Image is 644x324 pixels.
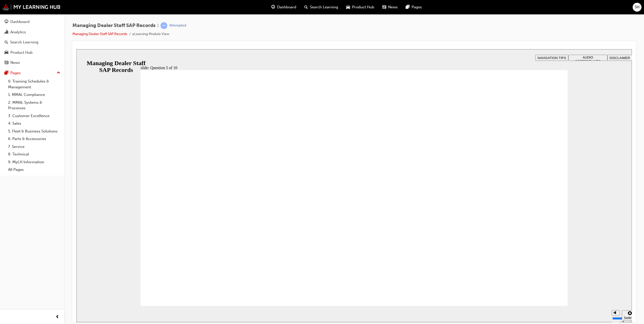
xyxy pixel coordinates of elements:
a: 7. Service [6,143,62,151]
a: news-iconNews [378,2,402,12]
span: search-icon [5,40,8,45]
a: car-iconProduct Hub [342,2,378,12]
a: 4. Sales [6,120,62,127]
span: AUDIO PREFERENCES [499,6,524,14]
button: Pages [2,68,62,78]
span: guage-icon [5,20,8,24]
a: News [2,58,62,67]
a: Search Learning [2,38,62,47]
button: DISCLAIMER [531,6,556,12]
div: News [10,60,20,66]
button: NAVIGATION TIPS [459,6,492,12]
button: AUDIO PREFERENCES [492,6,531,12]
div: Pages [10,70,21,76]
a: 8. Technical [6,150,62,158]
span: chart-icon [5,30,8,35]
a: 6. Parts & Accessories [6,135,62,143]
div: Settings [547,267,559,271]
span: NAVIGATION TIPS [461,7,490,11]
a: All Pages [6,166,62,174]
label: Zoom to fit [545,271,555,285]
span: news-icon [382,4,386,10]
button: SH [633,3,641,12]
span: prev-icon [56,314,59,320]
input: volume [536,267,568,271]
span: car-icon [346,4,350,10]
span: learningRecordVerb_ATTEMPT-icon [160,22,167,29]
a: 0. Training Schedules & Management [6,77,62,91]
a: guage-iconDashboard [267,2,300,12]
span: pages-icon [406,4,410,10]
li: eLearning Module View [132,31,169,37]
button: Settings [545,261,561,271]
span: news-icon [5,61,8,65]
a: Product Hub [2,48,62,57]
span: guage-icon [271,4,275,10]
div: misc controls [533,257,553,273]
span: search-icon [304,4,308,10]
div: Analytics [10,29,26,35]
a: 2. MMAL Systems & Processes [6,99,62,112]
div: Search Learning [10,39,38,45]
a: pages-iconPages [402,2,426,12]
div: Attempted [169,23,186,28]
a: 9. MyLH Information [6,158,62,166]
a: search-iconSearch Learning [300,2,342,12]
span: pages-icon [5,71,8,75]
span: Pages [412,4,422,10]
span: | [157,23,158,29]
button: DashboardAnalyticsSearch LearningProduct HubNews [2,16,62,68]
a: 5. Fleet & Business Solutions [6,127,62,135]
span: News [388,4,398,10]
span: Managing Dealer Staff SAP Records [72,23,155,29]
span: SH [635,4,639,10]
span: Product Hub [352,4,374,10]
div: Product Hub [10,50,33,56]
span: Dashboard [277,4,296,10]
span: up-icon [57,70,60,76]
span: Search Learning [310,4,338,10]
a: Dashboard [2,17,62,26]
img: mmal [3,4,61,10]
div: Dashboard [10,19,30,25]
a: Managing Dealer Staff SAP Records [72,32,127,36]
a: 1. MMAL Compliance [6,91,62,99]
a: Analytics [2,28,62,37]
a: 3. Customer Excellence [6,112,62,120]
button: Mute (Ctrl+Alt+M) [535,261,543,267]
span: car-icon [5,50,8,55]
span: DISCLAIMER [533,7,553,11]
